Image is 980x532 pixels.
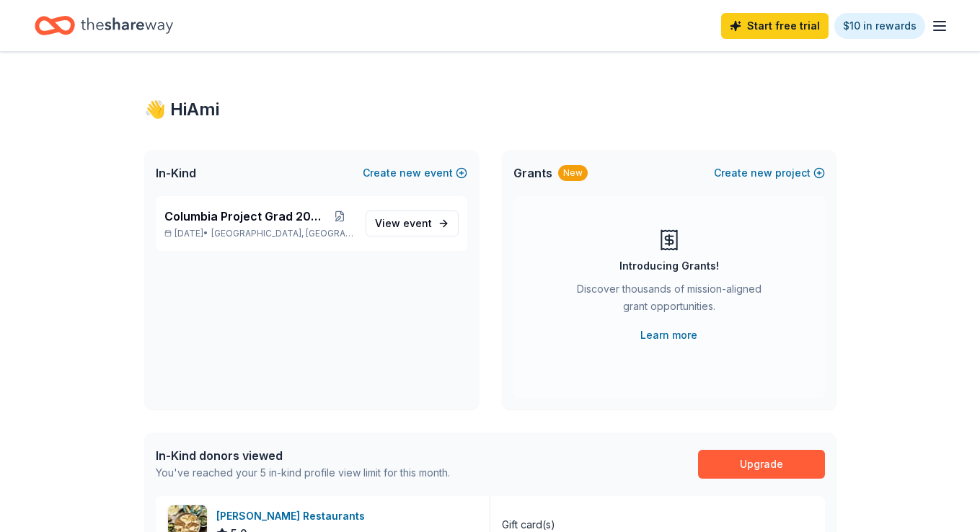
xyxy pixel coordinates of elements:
div: Introducing Grants! [619,257,719,275]
span: In-Kind [156,164,196,182]
div: Discover thousands of mission-aligned grant opportunities. [571,280,767,321]
button: Createnewevent [363,164,467,182]
span: View [375,215,432,232]
div: [PERSON_NAME] Restaurants [216,507,371,525]
div: You've reached your 5 in-kind profile view limit for this month. [156,464,450,482]
a: $10 in rewards [834,13,925,39]
span: Grants [513,164,552,182]
a: Start free trial [721,13,829,39]
a: Learn more [640,327,697,344]
div: In-Kind donors viewed [156,447,450,464]
span: [GEOGRAPHIC_DATA], [GEOGRAPHIC_DATA] [211,228,353,239]
div: 👋 Hi Ami [144,98,836,121]
span: new [399,164,421,182]
a: View event [366,210,459,236]
a: Home [35,9,173,43]
span: event [403,217,432,229]
div: New [558,165,588,181]
span: Columbia Project Grad 2026 [164,208,325,225]
p: [DATE] • [164,228,354,239]
span: new [751,164,772,182]
a: Upgrade [698,450,825,479]
button: Createnewproject [714,164,825,182]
